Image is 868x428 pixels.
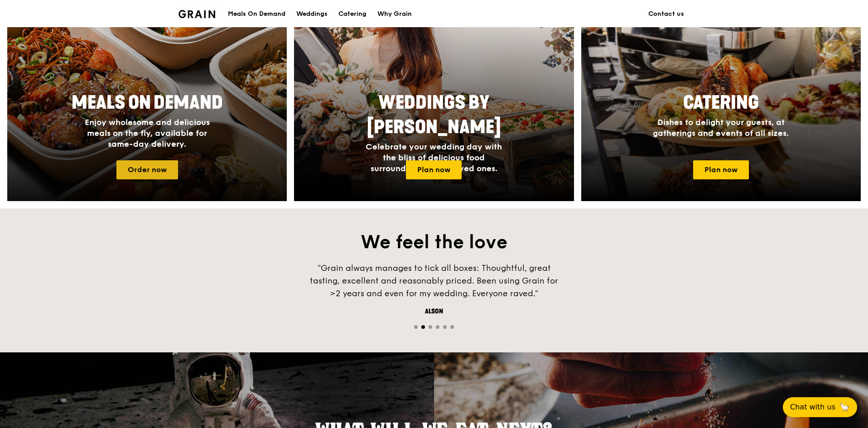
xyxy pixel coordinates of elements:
span: Go to slide 1 [414,325,418,329]
div: Alson [298,307,570,316]
div: Catering [338,0,366,28]
span: Celebrate your wedding day with the bliss of delicious food surrounded by your loved ones. [366,142,502,173]
img: Grain [178,10,215,18]
a: Contact us [643,0,690,28]
button: Chat with us🦙 [783,397,857,417]
span: Go to slide 6 [450,325,454,329]
div: Why Grain [377,0,412,28]
span: 🦙 [839,402,850,413]
span: Go to slide 5 [443,325,447,329]
span: Catering [683,92,759,114]
a: Plan now [406,160,462,179]
div: Weddings [296,0,328,28]
a: Order now [116,160,178,179]
span: Go to slide 4 [436,325,439,329]
span: Dishes to delight your guests, at gatherings and events of all sizes. [653,117,789,138]
a: Plan now [693,160,749,179]
span: Go to slide 2 [421,325,425,329]
a: Weddings [291,0,333,28]
a: Catering [333,0,372,28]
span: Go to slide 3 [429,325,432,329]
span: Weddings by [PERSON_NAME] [367,92,501,138]
span: Enjoy wholesome and delicious meals on the fly, available for same-day delivery. [85,117,210,149]
span: Chat with us [790,402,835,413]
a: Why Grain [372,0,417,28]
span: Meals On Demand [72,92,223,114]
div: "Grain always manages to tick all boxes: Thoughtful, great tasting, excellent and reasonably pric... [298,262,570,300]
div: Meals On Demand [228,0,285,28]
